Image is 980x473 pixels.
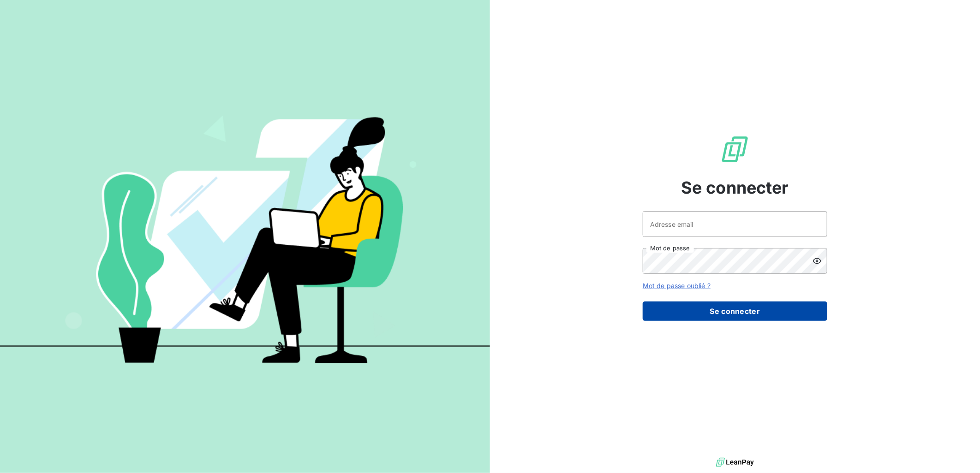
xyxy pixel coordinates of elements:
img: logo [716,455,754,469]
span: Se connecter [681,175,789,200]
img: Logo LeanPay [720,135,750,164]
button: Se connecter [643,302,827,321]
input: placeholder [643,211,827,237]
a: Mot de passe oublié ? [643,282,711,290]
